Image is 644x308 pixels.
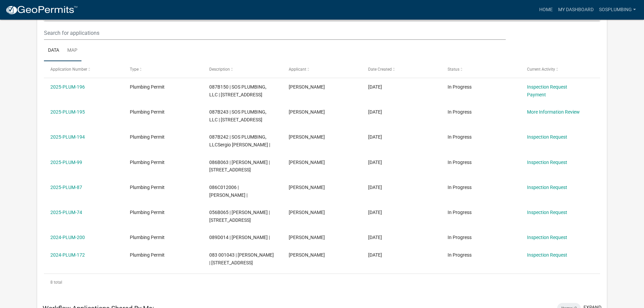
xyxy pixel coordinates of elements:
[130,67,139,72] span: Type
[368,252,382,258] span: 08/28/2024
[289,252,325,258] span: Sergio Monjaras
[289,67,306,72] span: Applicant
[289,134,325,140] span: Sergio Monjaras
[368,185,382,190] span: 05/05/2025
[209,109,266,122] span: 087B243 | SOS PLUMBING, LLC | 108 OLD MONTGOMERYVILLE RD
[44,40,63,62] a: Data
[50,134,85,140] a: 2025-PLUM-194
[527,92,546,97] a: Payment
[209,252,274,265] span: 083 001043 | Sergio Monjaras | 105 HIGHPINE DR
[527,67,555,72] span: Current Activity
[50,160,82,165] a: 2025-PLUM-99
[209,67,230,72] span: Description
[209,160,270,173] span: 086B063 | Sergio Monjaras | 108 Old Montgomeryville Rd NE
[448,252,472,258] span: In Progress
[130,252,165,258] span: Plumbing Permit
[130,235,165,240] span: Plumbing Permit
[50,235,85,240] a: 2024-PLUM-200
[448,185,472,190] span: In Progress
[368,235,382,240] span: 10/08/2024
[50,67,87,72] span: Application Number
[209,210,270,223] span: 056B065 | SERGIO MONJARAS | 108 OLD MONTGOMERYVILLE RD
[527,134,567,140] a: Inspection Request
[448,210,472,215] span: In Progress
[203,61,282,77] datatable-header-cell: Description
[536,3,555,16] a: Home
[44,26,505,40] input: Search for applications
[44,274,600,291] div: 8 total
[289,109,325,115] span: Sergio Monjaras
[130,84,165,90] span: Plumbing Permit
[44,61,123,77] datatable-header-cell: Application Number
[368,84,382,90] span: 09/29/2025
[130,210,165,215] span: Plumbing Permit
[50,84,85,90] a: 2025-PLUM-196
[362,61,441,77] datatable-header-cell: Date Created
[130,185,165,190] span: Plumbing Permit
[130,109,165,115] span: Plumbing Permit
[368,109,382,115] span: 09/29/2025
[50,252,85,258] a: 2024-PLUM-172
[123,61,203,77] datatable-header-cell: Type
[527,252,567,258] a: Inspection Request
[448,84,472,90] span: In Progress
[448,134,472,140] span: In Progress
[282,61,362,77] datatable-header-cell: Applicant
[527,185,567,190] a: Inspection Request
[289,185,325,190] span: Sergio Monjaras
[368,160,382,165] span: 05/28/2025
[596,3,639,16] a: SOSPLUMBING
[130,134,165,140] span: Plumbing Permit
[555,3,596,16] a: My Dashboard
[209,235,270,240] span: 089D014 | Sergio Monjaras |
[368,210,382,215] span: 04/10/2025
[527,235,567,240] a: Inspection Request
[527,84,567,90] a: Inspection Request
[448,235,472,240] span: In Progress
[527,109,580,115] a: More Information Review
[289,235,325,240] span: Sergio Monjaras
[209,134,270,147] span: 087B242 | SOS PLUMBING, LLCSergio Esteban Monjaras |
[50,185,82,190] a: 2025-PLUM-87
[527,160,567,165] a: Inspection Request
[209,185,247,198] span: 086C012006 | Sergio Monjaras |
[520,61,600,77] datatable-header-cell: Current Activity
[63,40,81,62] a: Map
[527,210,567,215] a: Inspection Request
[368,67,392,72] span: Date Created
[209,84,266,97] span: 087B150 | SOS PLUMBING, LLC | 108 OLD MONTGOMERYVILLE RD
[50,210,82,215] a: 2025-PLUM-74
[448,109,472,115] span: In Progress
[50,109,85,115] a: 2025-PLUM-195
[289,160,325,165] span: Sergio Monjaras
[448,67,459,72] span: Status
[130,160,165,165] span: Plumbing Permit
[289,210,325,215] span: Sergio Monjaras
[448,160,472,165] span: In Progress
[368,134,382,140] span: 09/29/2025
[441,61,520,77] datatable-header-cell: Status
[289,84,325,90] span: Sergio Monjaras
